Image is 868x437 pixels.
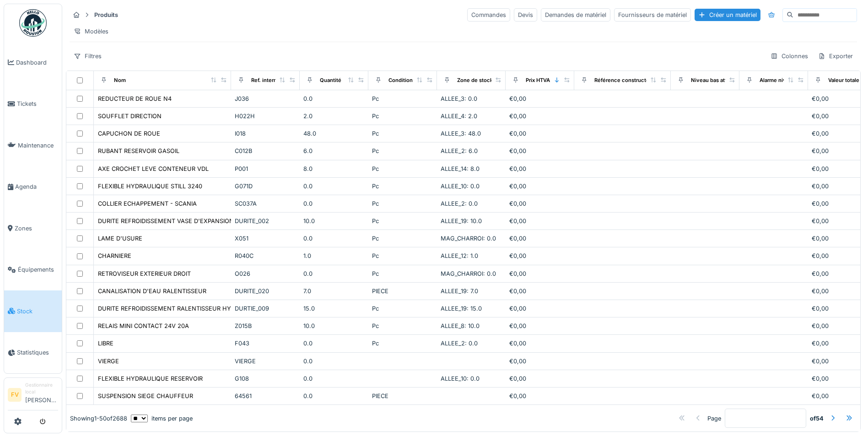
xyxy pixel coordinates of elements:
div: CHARNIERE [98,251,131,260]
div: F043 [235,339,296,348]
div: Modèles [70,25,113,38]
span: Zones [15,224,58,233]
div: Pc [372,322,433,330]
div: 0.0 [303,269,365,278]
div: 1.0 [303,251,365,260]
div: €0,00 [509,199,571,208]
div: DURITE_020 [235,287,296,295]
div: I018 [235,129,296,138]
div: 0.0 [303,374,365,383]
div: G108 [235,374,296,383]
span: Tickets [17,99,58,108]
span: Statistiques [17,348,58,357]
a: Dashboard [4,42,62,83]
div: DURITE REFROIDISSEMENT RALENTISSEUR HYDRAULIQUE [98,304,265,313]
li: [PERSON_NAME] [25,382,58,408]
span: ALLEE_19: 10.0 [441,218,482,224]
img: Badge_color-CXgf-gQk.svg [19,9,47,37]
div: Gestionnaire local [25,382,58,396]
a: Tickets [4,83,62,125]
div: Pc [372,112,433,120]
div: €0,00 [509,269,571,278]
div: 0.0 [303,392,365,400]
span: Agenda [15,182,58,191]
div: €0,00 [509,234,571,243]
div: €0,00 [509,374,571,383]
div: €0,00 [509,217,571,225]
div: Devis [514,8,537,22]
a: Maintenance [4,125,62,166]
div: Fournisseurs de matériel [614,8,691,22]
div: Pc [372,199,433,208]
div: Pc [372,217,433,225]
div: €0,00 [509,164,571,173]
div: 2.0 [303,112,365,120]
span: ALLEE_3: 0.0 [441,95,477,102]
div: 0.0 [303,357,365,366]
div: 15.0 [303,304,365,313]
div: AXE CROCHET LEVE CONTENEUR VDL [98,164,209,173]
div: €0,00 [509,287,571,295]
div: FLEXIBLE HYDRAULIQUE STILL 3240 [98,182,202,191]
strong: Produits [91,11,122,19]
div: Showing 1 - 50 of 2688 [70,414,127,422]
div: X051 [235,234,296,243]
span: ALLEE_19: 15.0 [441,305,482,312]
div: CANALISATION D'EAU RALENTISSEUR [98,287,206,295]
div: €0,00 [509,357,571,366]
div: COLLIER ECHAPPEMENT - SCANIA [98,199,197,208]
div: €0,00 [509,182,571,191]
div: Page [707,414,721,422]
div: Référence constructeur [594,76,654,84]
div: RETROVISEUR EXTERIEUR DROIT [98,269,191,278]
div: Filtres [70,49,106,63]
span: MAG_CHARROI: 0.0 [441,270,496,277]
div: Pc [372,94,433,103]
div: 7.0 [303,287,365,295]
span: ALLEE_12: 1.0 [441,252,478,259]
div: G071D [235,182,296,191]
div: 0.0 [303,199,365,208]
span: ALLEE_3: 48.0 [441,130,481,137]
div: LAME D'USURE [98,234,142,243]
div: Pc [372,147,433,155]
div: 0.0 [303,234,365,243]
div: PIECE [372,392,433,400]
div: SC037A [235,199,296,208]
div: 10.0 [303,217,365,225]
div: VIERGE [98,357,119,366]
a: FV Gestionnaire local[PERSON_NAME] [8,382,58,410]
div: RUBANT RESERVOIR GASOIL [98,147,179,155]
div: Colonnes [766,49,812,63]
div: Commandes [467,8,510,22]
div: P001 [235,164,296,173]
div: SOUFFLET DIRECTION [98,112,162,120]
div: 0.0 [303,94,365,103]
div: CAPUCHON DE ROUE [98,129,160,138]
div: Zone de stockage [457,76,502,84]
div: items per page [131,414,193,422]
div: Valeur totale [828,76,859,84]
div: VIERGE [235,357,296,366]
div: €0,00 [509,304,571,313]
div: Prix HTVA [526,76,550,84]
div: O026 [235,269,296,278]
span: Dashboard [16,58,58,67]
div: Z015B [235,322,296,330]
span: ALLEE_2: 0.0 [441,200,478,207]
span: ALLEE_10: 0.0 [441,375,480,382]
strong: of 54 [810,414,824,422]
div: Pc [372,129,433,138]
span: Stock [17,307,58,316]
span: MAG_CHARROI: 0.0 [441,235,496,242]
span: ALLEE_2: 6.0 [441,147,478,154]
div: RELAIS MINI CONTACT 24V 20A [98,322,189,330]
div: Alarme niveau bas [760,76,805,84]
div: €0,00 [509,129,571,138]
a: Statistiques [4,332,62,374]
div: €0,00 [509,147,571,155]
div: Pc [372,269,433,278]
div: Pc [372,251,433,260]
span: ALLEE_4: 2.0 [441,113,477,120]
span: ALLEE_19: 7.0 [441,288,478,295]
